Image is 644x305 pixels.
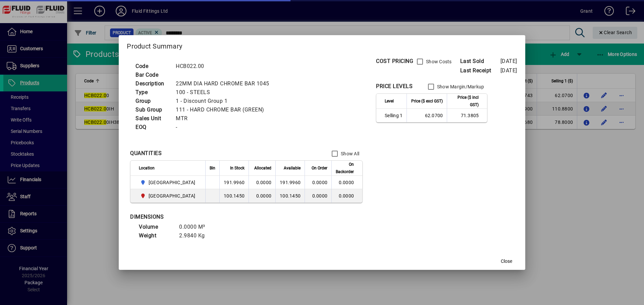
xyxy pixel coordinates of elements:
td: Code [132,62,172,71]
span: [DATE] [500,67,517,74]
td: 22MM DIA HARD CHROME BAR 1045 [172,79,277,88]
td: Weight [136,231,176,240]
span: AUCKLAND [139,178,198,186]
button: Close [496,255,517,267]
td: 1 - Discount Group 1 [172,97,277,105]
td: 0.0000 [331,176,362,189]
span: Allocated [254,164,271,172]
div: PRICE LEVELS [376,82,413,90]
td: EOQ [132,123,172,132]
span: Location [139,164,155,172]
span: On Order [312,164,327,172]
td: 191.9960 [275,176,305,189]
td: 2.9840 Kg [176,231,216,240]
td: 191.9960 [219,176,249,189]
span: Price ($ excl GST) [411,97,443,105]
span: Bin [210,164,215,172]
div: DIMENSIONS [130,213,298,221]
td: 100 - STEELS [172,88,277,97]
div: COST PRICING [376,57,413,65]
td: Type [132,88,172,97]
td: 0.0000 [249,189,275,203]
label: Show All [339,150,359,157]
td: 111 - HARD CHROME BAR (GREEN) [172,105,277,114]
td: Sub Group [132,105,172,114]
label: Show Margin/Markup [436,83,484,90]
h2: Product Summary [119,35,525,55]
span: On Backorder [336,161,354,175]
td: Bar Code [132,71,172,79]
td: 0.0000 [249,176,275,189]
span: Level [385,97,394,105]
td: Description [132,79,172,88]
td: 0.0000 [331,189,362,203]
span: CHRISTCHURCH [139,192,198,200]
span: 0.0000 [312,193,328,199]
span: 0.0000 [312,180,328,185]
span: Available [284,164,301,172]
td: Volume [136,223,176,231]
td: HCB022.00 [172,62,277,71]
span: Selling 1 [385,112,402,119]
div: QUANTITIES [130,149,162,157]
span: [DATE] [500,58,517,64]
td: - [172,123,277,132]
span: [GEOGRAPHIC_DATA] [149,179,195,186]
td: Sales Unit [132,114,172,123]
span: Last Sold [460,57,500,65]
span: Price ($ incl GST) [451,94,479,108]
td: 100.1450 [219,189,249,203]
label: Show Costs [425,58,452,65]
span: Last Receipt [460,67,500,75]
td: 0.0000 M³ [176,223,216,231]
td: 100.1450 [275,189,305,203]
td: 62.0700 [407,109,447,122]
td: Group [132,97,172,105]
span: [GEOGRAPHIC_DATA] [149,193,195,199]
span: Close [501,258,512,265]
td: MTR [172,114,277,123]
span: In Stock [230,164,245,172]
td: 71.3805 [447,109,487,122]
